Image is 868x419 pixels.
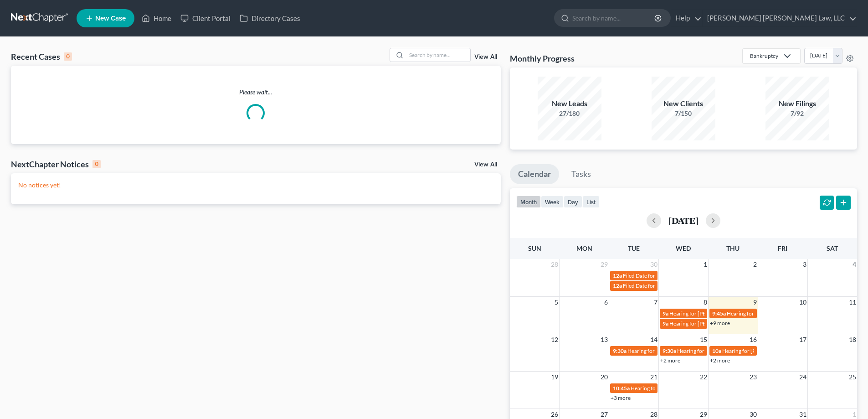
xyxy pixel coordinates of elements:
[699,372,708,383] span: 22
[798,372,807,383] span: 24
[848,297,857,308] span: 11
[727,310,798,317] span: Hearing for [PERSON_NAME]
[669,320,740,327] span: Hearing for [PERSON_NAME]
[827,244,838,252] span: Sat
[703,297,708,308] span: 8
[627,347,777,354] span: Hearing for [US_STATE] Safety Association of Timbermen - Self I
[653,297,658,308] span: 7
[541,196,564,208] button: week
[649,259,658,270] span: 30
[671,10,702,26] a: Help
[677,347,827,354] span: Hearing for [US_STATE] Safety Association of Timbermen - Self I
[726,244,740,252] span: Thu
[613,347,627,354] span: 9:30a
[652,109,715,118] div: 7/150
[712,310,726,317] span: 9:45a
[852,259,857,270] span: 4
[510,164,559,184] a: Calendar
[712,347,721,354] span: 10a
[631,385,702,392] span: Hearing for [PERSON_NAME]
[550,334,559,345] span: 12
[563,164,599,184] a: Tasks
[550,372,559,383] span: 19
[848,334,857,345] span: 18
[798,334,807,345] span: 17
[510,53,575,64] h3: Monthly Progress
[649,372,658,383] span: 21
[613,272,622,279] span: 12a
[603,297,609,308] span: 6
[663,320,668,327] span: 9a
[582,196,600,208] button: list
[652,98,715,109] div: New Clients
[600,259,609,270] span: 29
[699,334,708,345] span: 15
[554,297,559,308] span: 5
[572,10,656,26] input: Search by name...
[576,244,592,252] span: Mon
[613,385,630,392] span: 10:45a
[703,259,708,270] span: 1
[600,334,609,345] span: 13
[710,357,730,364] a: +2 more
[64,52,72,61] div: 0
[600,372,609,383] span: 20
[765,98,829,109] div: New Filings
[406,48,470,62] input: Search by name...
[176,10,235,26] a: Client Portal
[703,10,857,26] a: [PERSON_NAME] [PERSON_NAME] Law, LLC
[752,297,758,308] span: 9
[668,216,699,225] h2: [DATE]
[802,259,807,270] span: 3
[765,109,829,118] div: 7/92
[538,109,601,118] div: 27/180
[474,54,497,60] a: View All
[749,334,758,345] span: 16
[92,160,101,168] div: 0
[649,334,658,345] span: 14
[137,10,176,26] a: Home
[95,15,126,22] span: New Case
[474,161,497,168] a: View All
[669,310,740,317] span: Hearing for [PERSON_NAME]
[11,51,72,62] div: Recent Cases
[623,282,699,289] span: Filed Date for [PERSON_NAME]
[516,196,541,208] button: month
[623,272,699,279] span: Filed Date for [PERSON_NAME]
[613,282,622,289] span: 12a
[538,98,601,109] div: New Leads
[564,196,582,208] button: day
[611,394,631,401] a: +3 more
[11,159,101,170] div: NextChapter Notices
[663,347,676,354] span: 9:30a
[710,320,730,326] a: +9 more
[722,347,793,354] span: Hearing for [PERSON_NAME]
[660,357,680,364] a: +2 more
[778,244,787,252] span: Fri
[628,244,640,252] span: Tue
[550,259,559,270] span: 28
[18,181,493,190] p: No notices yet!
[528,244,541,252] span: Sun
[750,52,778,60] div: Bankruptcy
[676,244,691,252] span: Wed
[749,372,758,383] span: 23
[663,310,668,317] span: 9a
[11,88,501,97] p: Please wait...
[235,10,305,26] a: Directory Cases
[752,259,758,270] span: 2
[848,372,857,383] span: 25
[798,297,807,308] span: 10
